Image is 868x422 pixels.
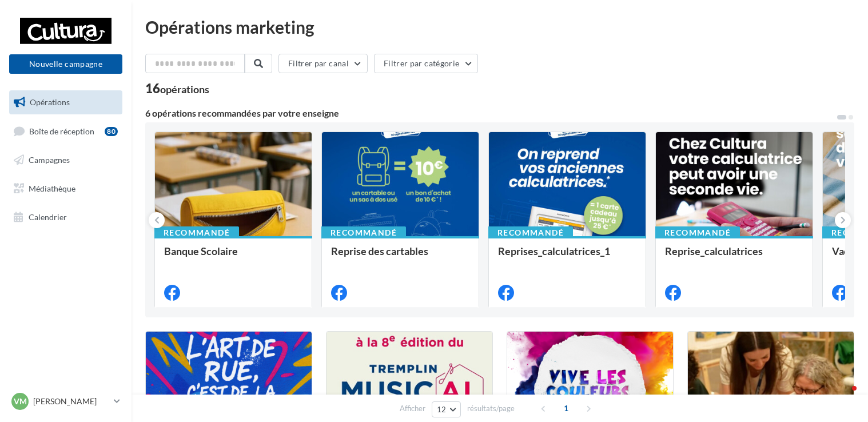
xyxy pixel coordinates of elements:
[29,126,94,136] span: Boîte de réception
[29,184,75,193] span: Médiathèque
[14,396,27,407] span: VM
[160,84,209,94] div: opérations
[488,226,573,239] div: Recommandé
[33,396,109,407] p: [PERSON_NAME]
[164,245,238,257] span: Banque Scolaire
[321,226,406,239] div: Recommandé
[278,54,368,73] button: Filtrer par canal
[498,245,610,257] span: Reprises_calculatrices_1
[655,226,740,239] div: Recommandé
[145,18,854,35] div: Opérations marketing
[145,82,209,95] div: 16
[331,245,428,257] span: Reprise des cartables
[665,245,763,257] span: Reprise_calculatrices
[374,54,478,73] button: Filtrer par catégorie
[105,127,118,136] div: 80
[9,54,122,74] button: Nouvelle campagne
[557,399,575,417] span: 1
[432,401,461,417] button: 12
[9,391,122,412] a: VM [PERSON_NAME]
[467,403,515,414] span: résultats/page
[7,177,125,201] a: Médiathèque
[29,155,70,165] span: Campagnes
[7,90,125,114] a: Opérations
[29,212,67,221] span: Calendrier
[437,405,447,414] span: 12
[7,119,125,144] a: Boîte de réception80
[30,97,70,107] span: Opérations
[145,109,836,118] div: 6 opérations recommandées par votre enseigne
[7,205,125,229] a: Calendrier
[829,383,857,411] iframe: Intercom live chat
[154,226,239,239] div: Recommandé
[7,148,125,172] a: Campagnes
[400,403,425,414] span: Afficher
